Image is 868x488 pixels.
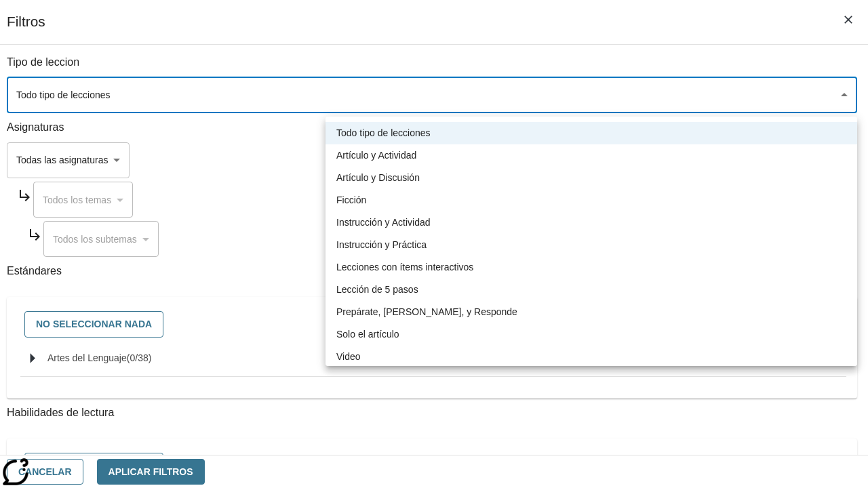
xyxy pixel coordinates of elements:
li: Instrucción y Actividad [325,211,857,234]
li: Artículo y Discusión [325,167,857,189]
li: Instrucción y Práctica [325,234,857,256]
li: Solo el artículo [325,323,857,346]
li: Lecciones con ítems interactivos [325,256,857,279]
li: Ficción [325,189,857,211]
li: Lección de 5 pasos [325,279,857,301]
li: Artículo y Actividad [325,144,857,167]
li: Todo tipo de lecciones [325,122,857,144]
ul: Seleccione un tipo de lección [325,117,857,373]
li: Video [325,346,857,368]
li: Prepárate, [PERSON_NAME], y Responde [325,301,857,323]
